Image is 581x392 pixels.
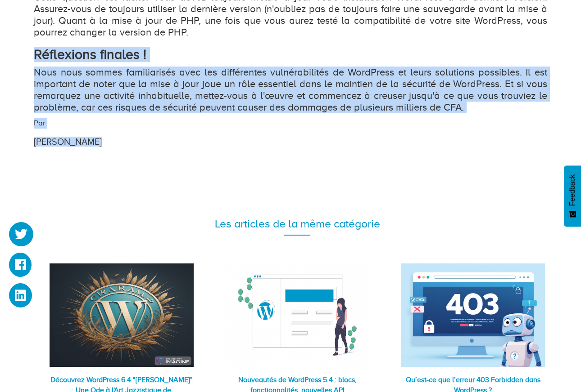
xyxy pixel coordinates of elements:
[564,165,581,227] button: Feedback - Afficher l’enquête
[34,67,547,113] p: Nous nous sommes familiarisés avec les différentes vulnérabilités de WordPress et leurs solutions...
[536,347,570,381] iframe: Drift Widget Chat Controller
[27,118,466,148] div: Par
[568,174,576,206] span: Feedback
[34,47,146,62] strong: Réflexions finales !
[401,263,545,367] img: Qu’est-ce que l’erreur 403 Forbidden dans WordPress ?
[50,263,194,367] img: Découvrez WordPress 6.4 "Shirley" : Une Ode à l'Art Jazzistique de Shirley Horn
[34,137,459,147] h3: [PERSON_NAME]
[41,216,554,232] div: Les articles de la même catégorie
[225,263,369,367] img: Nouveautés de WordPress 5.4 : blocs, fonctionnalités, nouvelles API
